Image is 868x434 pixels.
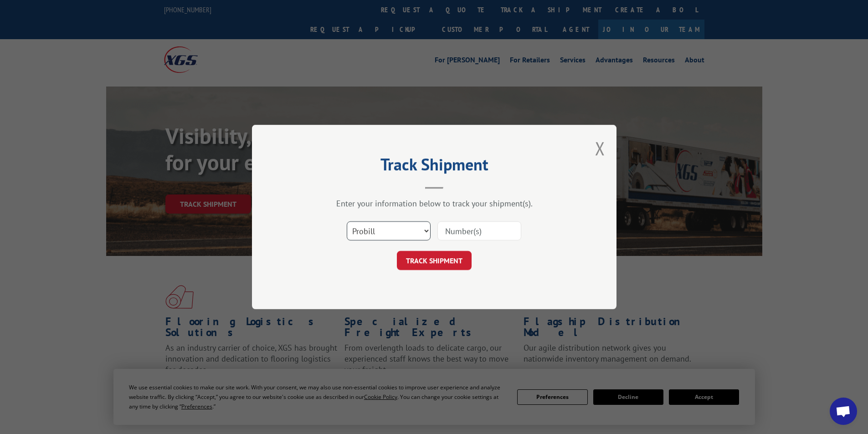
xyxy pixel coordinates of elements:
div: Enter your information below to track your shipment(s). [298,198,571,209]
input: Number(s) [437,221,521,240]
button: TRACK SHIPMENT [397,251,472,270]
h2: Track Shipment [298,158,571,175]
button: Close modal [595,136,605,160]
div: Open chat [830,398,857,425]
